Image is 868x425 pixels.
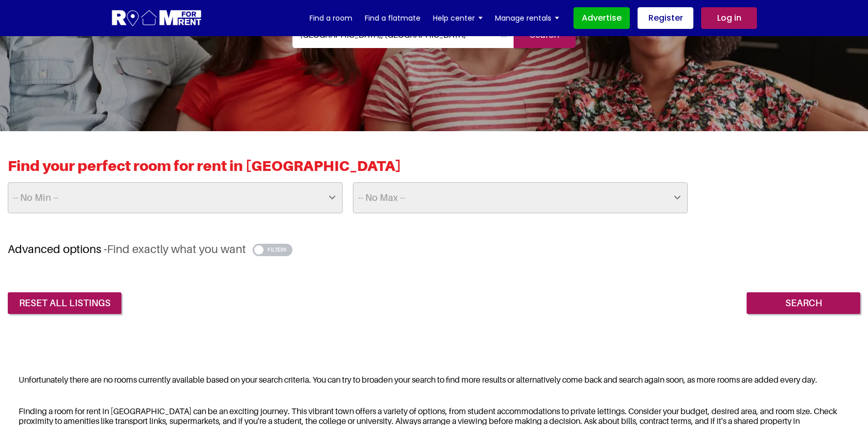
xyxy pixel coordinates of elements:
a: Find a room [309,10,352,26]
input: Search [747,292,860,314]
a: Manage rentals [495,10,559,26]
a: Advertise [574,7,630,29]
img: Logo for Room for Rent, featuring a welcoming design with a house icon and modern typography [111,9,203,28]
a: Find a flatmate [365,10,421,26]
a: reset all listings [8,292,121,314]
a: Help center [433,10,483,26]
a: Log in [701,7,757,29]
span: Find exactly what you want [107,242,246,256]
a: Register [638,7,693,29]
h3: Advanced options - [8,242,860,256]
h2: Find your perfect room for rent in [GEOGRAPHIC_DATA] [8,157,860,182]
div: Unfortunately there are no rooms currently available based on your search criteria. You can try t... [8,368,860,391]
